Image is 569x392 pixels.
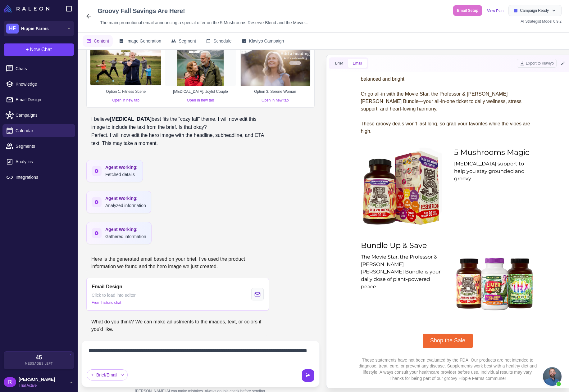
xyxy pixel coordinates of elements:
span: Email Design [92,283,122,291]
span: Schedule [213,38,231,44]
span: From historic chat [92,300,121,305]
span: 45 [36,355,42,360]
div: Here is the generated email based on your brief. I've used the product information we found and t... [86,253,269,273]
p: I believe best fits the "cozy fall" theme. I will now edit this image to include the text from th... [91,115,264,147]
span: Agent Working: [105,226,146,233]
span: Chats [16,65,70,72]
button: Export to Klaviyo [517,59,557,68]
span: Calendar [16,127,70,134]
a: Segments [2,140,75,153]
div: Click to edit campaign name [95,5,311,17]
button: Klaviyo Campaign [238,35,288,47]
a: Shop the Sale [86,259,136,273]
span: New Chat [30,46,52,53]
button: HFHippie Farms [4,21,74,36]
button: Brief [330,59,348,68]
a: Chats [2,62,75,75]
div: Bundle Up & Save [25,166,105,176]
div: Click to edit description [98,18,311,27]
a: Calendar [2,124,75,137]
span: Messages Left [25,361,53,366]
span: Campaigns [16,112,70,119]
button: Schedule [202,35,235,47]
span: Analytics [16,158,70,165]
img: Option 1: Fitness Scene [90,41,161,85]
img: Raleon Logo [4,5,49,12]
a: Email Design [2,93,75,106]
a: Integrations [2,171,75,184]
div: The Movie Star, the Professor & [PERSON_NAME] [PERSON_NAME] Bundle is your daily dose of plant-po... [25,179,105,216]
span: Hippie Farms [21,25,49,32]
span: Trial Active [19,383,55,388]
button: Edit Email [559,60,567,67]
button: Image Generation [115,35,165,47]
button: Segment [167,35,200,47]
span: [MEDICAL_DATA]: Joyful Couple [173,89,228,94]
p: Thanks for being part of our groovy Hippie Farms commune! [21,301,202,307]
strong: [MEDICAL_DATA] [110,116,152,122]
a: Open in new tab [187,98,214,102]
span: Knowledge [16,81,70,88]
img: Option 3: Serene Woman [240,40,310,86]
div: Open chat [543,367,562,386]
a: Knowledge [2,78,75,91]
span: Segment [179,38,196,44]
button: Email [348,59,367,68]
span: Agent Working: [105,195,146,202]
span: Campaign Ready [520,8,549,13]
img: 5 Mushrooms Reserve Blend [25,73,105,154]
a: Open in new tab [262,98,289,102]
span: Email Design [16,96,70,103]
p: Connect with Us [21,313,202,322]
span: Click to load into editor [92,292,136,299]
span: Klaviyo Campaign [249,38,284,44]
span: The main promotional email announcing a special offer on the 5 Mushrooms Reserve Blend and the Mo... [100,19,308,26]
img: Movie Star Bundle [118,166,198,247]
span: Image Generation [126,38,161,44]
span: + [26,46,29,53]
span: [PERSON_NAME] [19,376,55,383]
button: +New Chat [4,43,74,56]
div: [MEDICAL_DATA] support to help you stay grounded and groovy. [118,86,198,108]
div: HF [6,24,19,34]
a: Campaigns [2,109,75,122]
span: Gathered information [105,234,146,239]
div: 5 Mushrooms Magic [118,73,198,83]
span: Option 3: Serene Woman [254,89,296,94]
span: Analyzed information [105,203,146,208]
span: Content [94,38,109,44]
a: Analytics [2,155,75,168]
span: Fetched details [105,172,135,177]
a: Raleon Logo [4,5,52,12]
div: Brief/Email [87,369,128,381]
span: Segments [16,143,70,150]
span: AI Strategist Model 0.9.2 [521,19,562,24]
div: R [4,377,16,387]
span: Integrations [16,174,70,181]
button: Content [83,35,113,47]
button: Email Setup [453,5,482,16]
p: These statements have not been evaluated by the FDA. Our products are not intended to diagnose, t... [21,283,202,301]
span: Email Setup [457,8,478,13]
span: Agent Working: [105,164,138,171]
div: What do you think? We can make adjustments to the images, text, or colors if you'd like. [86,316,269,336]
a: View Plan [487,9,503,13]
a: Open in new tab [112,98,139,102]
span: Option 1: Fitness Scene [106,89,146,94]
img: Option 2: Joyful Couple [177,40,224,86]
